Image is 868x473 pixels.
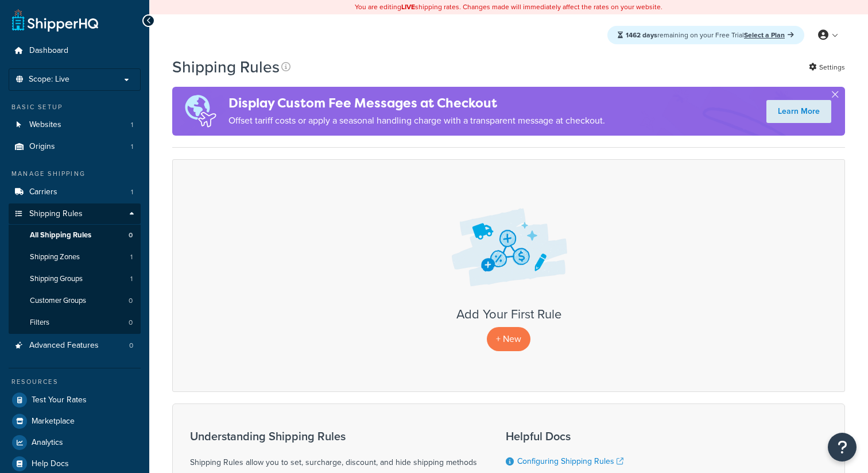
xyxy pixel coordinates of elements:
span: Shipping Zones [30,252,80,262]
span: Origins [29,142,55,152]
a: Marketplace [9,411,141,432]
li: Shipping Rules [9,203,141,334]
div: Basic Setup [9,102,141,112]
a: Learn More [766,100,831,123]
li: Filters [9,312,141,333]
strong: 1462 days [626,30,657,40]
span: Customer Groups [30,296,86,306]
span: 1 [131,142,133,152]
h3: Helpful Docs [506,430,694,443]
a: Origins 1 [9,136,141,157]
span: Help Docs [32,459,69,469]
a: Filters 0 [9,312,141,333]
a: Analytics [9,432,141,453]
span: All Shipping Rules [30,230,91,240]
span: Dashboard [29,46,68,56]
span: Shipping Rules [29,209,83,219]
a: Shipping Groups 1 [9,268,141,290]
span: 1 [131,120,133,130]
img: duties-banner-06bc72dcb5fe05cb3f9472aba00be2ae8eb53ab6f0d8bb03d382ba314ac3c341.png [172,87,228,136]
span: Filters [30,318,49,328]
span: Carriers [29,187,57,197]
li: Origins [9,136,141,157]
span: Marketplace [32,417,75,426]
h1: Shipping Rules [172,56,280,78]
h3: Understanding Shipping Rules [190,430,477,443]
span: 0 [129,296,133,306]
li: Shipping Groups [9,268,141,290]
a: Shipping Zones 1 [9,247,141,268]
a: ShipperHQ Home [12,9,98,32]
span: 0 [129,318,133,328]
a: Settings [809,59,845,75]
li: Customer Groups [9,290,141,312]
a: Customer Groups 0 [9,290,141,312]
a: Configuring Shipping Rules [517,455,623,467]
span: 0 [129,341,133,351]
a: Test Your Rates [9,390,141,410]
a: Shipping Rules [9,203,141,225]
li: Advanced Features [9,335,141,356]
button: Open Resource Center [828,433,857,462]
a: Dashboard [9,40,141,61]
a: All Shipping Rules 0 [9,225,141,246]
span: 1 [130,274,133,284]
span: Test Your Rates [32,395,87,405]
h4: Display Custom Fee Messages at Checkout [228,94,605,113]
li: Shipping Zones [9,247,141,268]
a: Websites 1 [9,114,141,136]
li: All Shipping Rules [9,225,141,246]
div: Resources [9,377,141,387]
span: 0 [129,230,133,240]
span: 1 [131,187,133,197]
span: Advanced Features [29,341,99,351]
div: remaining on your Free Trial [607,26,804,44]
span: Analytics [32,438,63,448]
b: LIVE [401,2,415,12]
p: + New [487,327,530,351]
span: Websites [29,120,61,130]
p: Offset tariff costs or apply a seasonal handling charge with a transparent message at checkout. [228,113,605,129]
span: Shipping Groups [30,274,83,284]
a: Advanced Features 0 [9,335,141,356]
h3: Add Your First Rule [184,307,833,321]
li: Websites [9,114,141,136]
li: Carriers [9,182,141,203]
span: Scope: Live [29,75,69,84]
span: 1 [130,252,133,262]
div: Manage Shipping [9,169,141,179]
a: Carriers 1 [9,182,141,203]
a: Select a Plan [744,30,794,40]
